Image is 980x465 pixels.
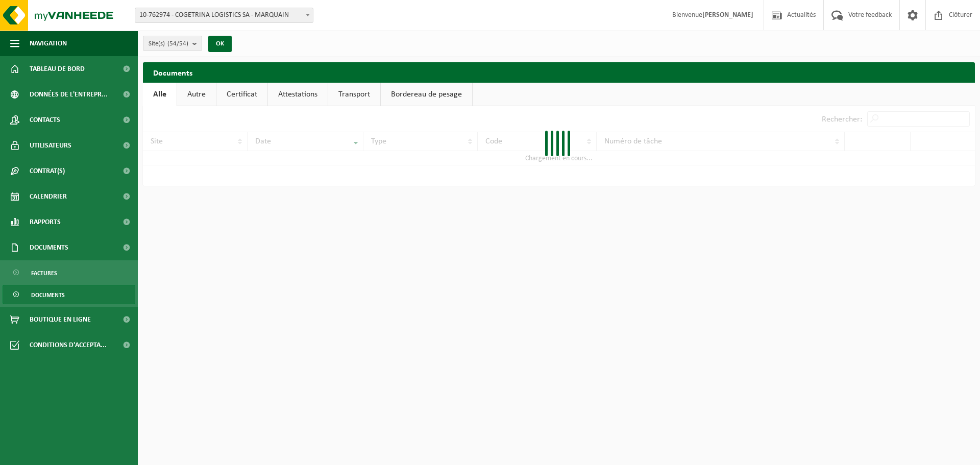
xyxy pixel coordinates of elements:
span: Site(s) [149,36,188,52]
span: 10-762974 - COGETRINA LOGISTICS SA - MARQUAIN [135,8,313,22]
a: Autre [177,83,216,106]
button: OK [208,36,232,52]
a: Certificat [216,83,267,106]
span: Calendrier [30,184,67,209]
a: Alle [143,83,177,106]
span: 10-762974 - COGETRINA LOGISTICS SA - MARQUAIN [135,8,313,23]
span: Contacts [30,107,60,133]
button: Site(s)(54/54) [143,36,202,51]
span: Navigation [30,31,67,56]
strong: [PERSON_NAME] [702,11,753,19]
count: (54/54) [167,40,188,47]
a: Transport [328,83,380,106]
h2: Documents [143,62,975,82]
span: Utilisateurs [30,133,71,158]
span: Documents [30,235,68,260]
span: Contrat(s) [30,158,65,184]
a: Bordereau de pesage [381,83,472,106]
iframe: chat widget [5,443,170,465]
span: Documents [31,285,65,305]
span: Boutique en ligne [30,307,91,332]
span: Rapports [30,209,61,235]
a: Attestations [268,83,328,106]
span: Factures [31,263,57,283]
span: Tableau de bord [30,56,85,82]
a: Documents [3,285,135,304]
span: Conditions d'accepta... [30,332,107,358]
span: Données de l'entrepr... [30,82,108,107]
a: Factures [3,263,135,282]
